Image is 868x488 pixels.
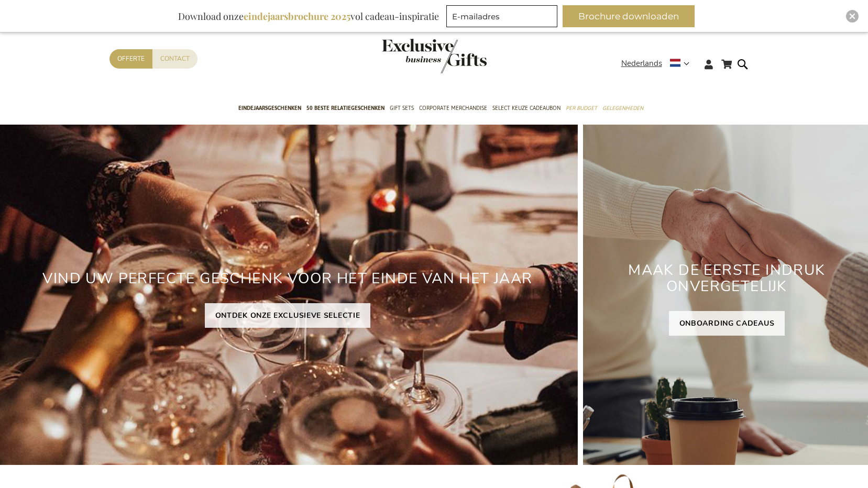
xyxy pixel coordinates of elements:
b: eindejaarsbrochure 2025 [244,10,350,23]
div: Close [846,10,859,23]
div: Nederlands [621,58,696,70]
span: Nederlands [621,58,662,70]
a: store logo [382,39,434,73]
img: Exclusive Business gifts logo [382,39,487,73]
span: 50 beste relatiegeschenken [306,103,384,114]
a: Contact [152,49,197,69]
button: Brochure downloaden [563,5,695,27]
span: Select Keuze Cadeaubon [492,103,561,114]
span: Gelegenheden [602,103,643,114]
input: E-mailadres [446,5,557,27]
form: marketing offers and promotions [446,5,561,30]
span: Gift Sets [390,103,414,114]
span: Per Budget [566,103,597,114]
a: Offerte [109,49,152,69]
span: Corporate Merchandise [419,103,487,114]
a: ONTDEK ONZE EXCLUSIEVE SELECTIE [205,303,371,328]
div: Download onze vol cadeau-inspiratie [173,5,444,27]
img: Close [849,13,855,19]
span: Eindejaarsgeschenken [238,103,301,114]
a: ONBOARDING CADEAUS [669,311,785,336]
